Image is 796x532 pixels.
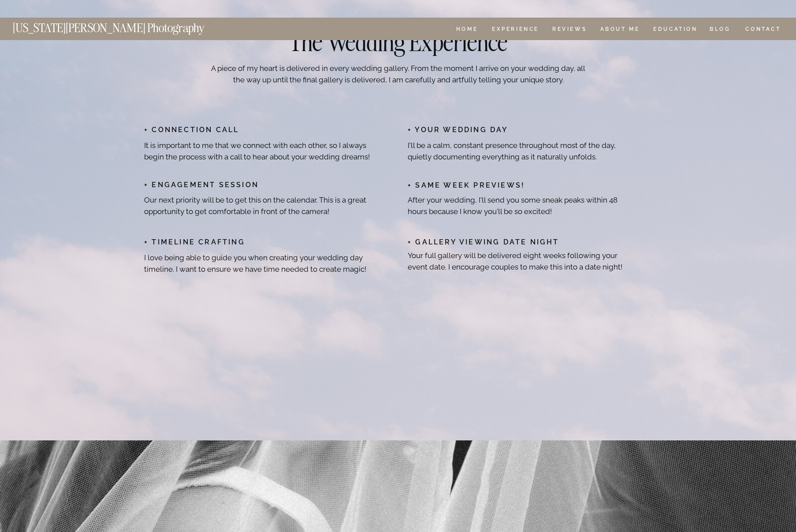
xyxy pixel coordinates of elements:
[710,26,731,34] a: BLOG
[408,125,636,134] h2: + YOUR WEDDING DAY
[209,63,588,108] p: A piece of my heart is delivered in every wedding gallery. From the moment I arrive on your weddi...
[402,297,538,310] h2: CANDID, HONEST, & ROMANTIC
[348,274,374,298] i: and
[144,180,373,189] h2: + ENGAGEMENT SESSIOn
[270,258,374,333] h2: Meaningful Moments Memorable Experiences
[402,315,536,360] h2: Documentary Wedding Photography
[408,250,636,271] p: Your full gallery will be delivered eight weeks following your event date. I encourage couples to...
[144,252,373,273] p: I love being able to guide you when creating your wedding day timeline. I want to ensure we have ...
[144,125,369,134] h2: + Connection Call
[144,140,373,161] p: It is important to me that we connect with each other, so I always begin the process with a call ...
[492,26,538,34] a: Experience
[745,24,781,34] a: CONTACT
[408,195,636,216] p: After your wedding, I'll send you some sneak peaks within 48 hours because I know you'll be so ex...
[650,30,696,37] div: Summary report
[144,237,373,246] h2: + TIMELINE Crafting
[244,98,552,115] h2: Love Stories, Artfully Documented
[408,180,636,189] h2: + Same Week Previews!
[408,237,636,246] h2: + gallery Viewing date night
[144,195,373,216] p: Our next priority will be to get this on the calendar. This is a great opportunity to get comfort...
[652,26,699,34] a: EDUCATION
[552,26,585,34] a: REVIEWS
[454,26,480,34] a: HOME
[13,22,234,30] a: [US_STATE][PERSON_NAME] Photography
[274,30,523,48] h2: The Wedding Experience
[408,140,636,161] p: I'll be a calm, constant presence throughout most of the day, quietly documenting everything as i...
[600,26,640,34] a: ABOUT ME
